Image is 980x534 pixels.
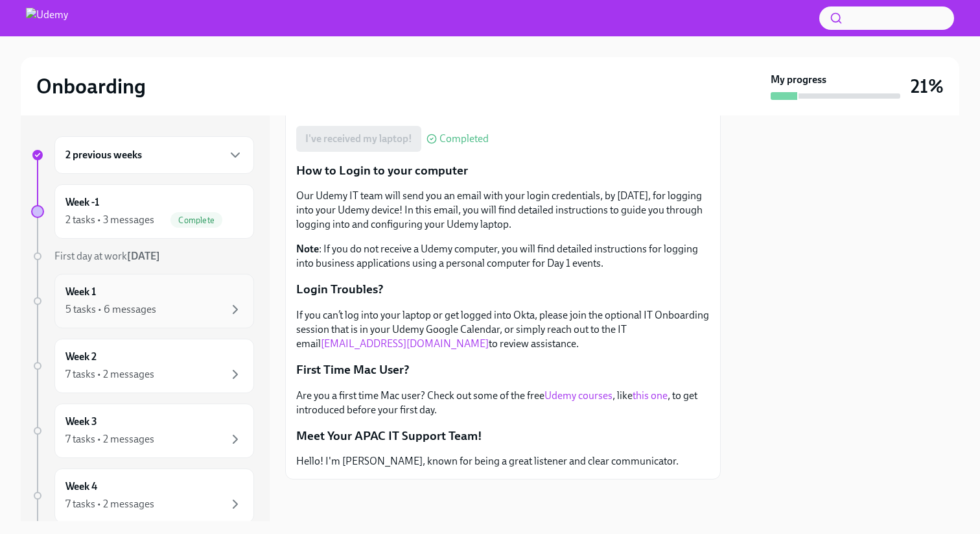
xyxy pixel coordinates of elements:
p: : If you do not receive a Udemy computer, you will find detailed instructions for logging into bu... [296,242,710,271]
div: 7 tasks • 2 messages [65,367,154,382]
h6: Week 1 [65,285,96,299]
h3: 21% [911,75,944,98]
span: Completed [439,134,489,144]
h6: Week 2 [65,350,97,364]
div: 2 tasks • 3 messages [65,213,154,227]
strong: My progress [771,73,826,87]
a: Week 15 tasks • 6 messages [31,274,254,328]
p: How to Login to your computer [296,162,710,179]
strong: Note [296,243,319,255]
p: If you can’t log into your laptop or get logged into Okta, please join the optional IT Onboarding... [296,308,710,351]
img: Udemy [26,8,68,29]
h6: Week -1 [65,195,99,210]
p: Are you a first time Mac user? Check out some of the free , like , to get introduced before your ... [296,389,710,417]
a: Udemy courses [544,389,612,402]
a: this one [633,389,668,402]
p: Our Udemy IT team will send you an email with your login credentials, by [DATE], for logging into... [296,189,710,232]
p: Hello! I'm [PERSON_NAME], known for being a great listener and clear communicator. [296,454,710,468]
p: First Time Mac User? [296,361,710,378]
a: Week -12 tasks • 3 messagesComplete [31,184,254,239]
div: 5 tasks • 6 messages [65,302,156,317]
p: Login Troubles? [296,281,710,298]
a: Week 37 tasks • 2 messages [31,404,254,458]
p: Meet Your APAC IT Support Team! [296,428,710,444]
span: First day at work [54,250,160,262]
div: 2 previous weeks [54,136,254,174]
div: 7 tasks • 2 messages [65,497,154,511]
div: 7 tasks • 2 messages [65,432,154,446]
a: [EMAIL_ADDRESS][DOMAIN_NAME] [321,337,489,350]
h2: Onboarding [36,73,146,99]
h6: 2 previous weeks [65,148,142,162]
strong: [DATE] [127,250,160,262]
span: Complete [170,215,222,225]
h6: Week 3 [65,415,97,429]
a: First day at work[DATE] [31,249,254,263]
a: Week 47 tasks • 2 messages [31,468,254,523]
a: Week 27 tasks • 2 messages [31,339,254,393]
h6: Week 4 [65,479,97,494]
